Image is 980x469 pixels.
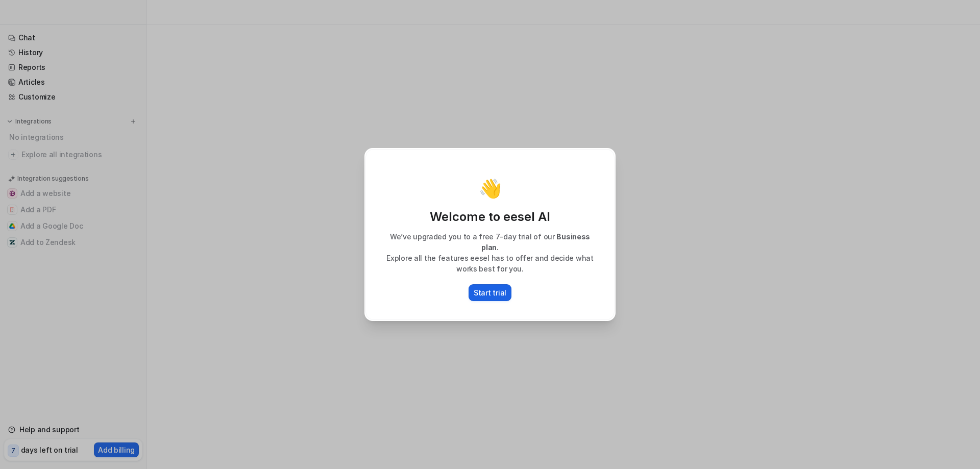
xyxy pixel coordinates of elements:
[376,209,604,225] p: Welcome to eesel AI
[479,178,502,199] p: 👋
[376,253,604,274] p: Explore all the features eesel has to offer and decide what works best for you.
[376,231,604,253] p: We’ve upgraded you to a free 7-day trial of our
[474,287,506,298] p: Start trial
[469,284,511,301] button: Start trial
